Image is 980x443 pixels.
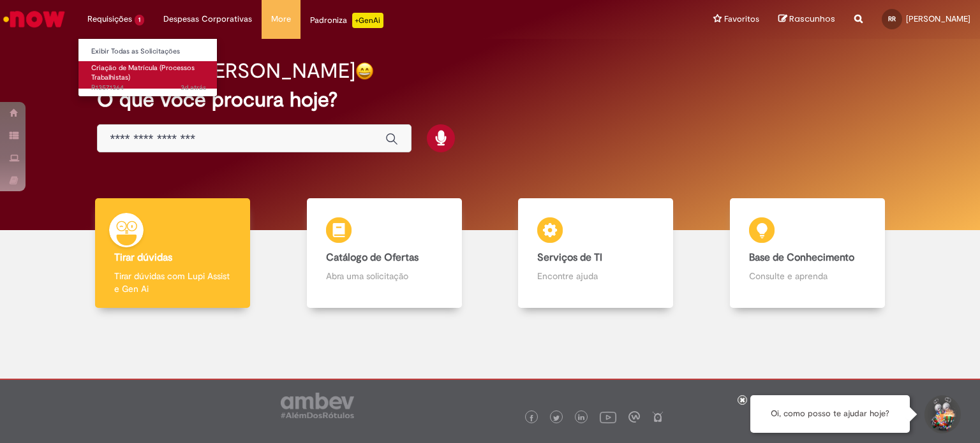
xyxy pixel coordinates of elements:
[78,45,219,59] a: Exibir Todas as Solicitações
[553,415,560,421] img: logo_footer_twitter.png
[537,270,654,282] p: Encontre ajuda
[778,13,835,25] a: Rascunhos
[310,13,383,28] div: Padroniza
[749,251,854,264] b: Base de Conhecimento
[528,415,535,421] img: logo_footer_facebook.png
[888,15,896,23] span: RR
[326,270,443,282] p: Abra uma solicitação
[135,15,144,25] span: 1
[906,13,970,24] span: [PERSON_NAME]
[181,83,206,92] time: 26/09/2025 15:56:12
[78,38,218,97] ul: Requisições
[923,395,961,433] button: Iniciar Conversa de Suporte
[1,6,67,32] img: ServiceNow
[326,251,419,264] b: Catálogo de Ofertas
[578,414,584,422] img: logo_footer_linkedin.png
[352,13,383,28] p: +GenAi
[78,61,219,89] a: Aberto R13571364 : Criação de Matrícula (Processos Trabalhistas)
[600,409,616,425] img: logo_footer_youtube.png
[281,393,354,418] img: logo_footer_ambev_rotulo_gray.png
[67,198,279,309] a: Tirar dúvidas Tirar dúvidas com Lupi Assist e Gen Ai
[750,395,910,433] div: Oi, como posso te ajudar hoje?
[97,89,884,111] h2: O que você procura hoje?
[114,251,172,264] b: Tirar dúvidas
[789,13,835,25] span: Rascunhos
[97,60,355,82] h2: Boa tarde, [PERSON_NAME]
[652,411,664,423] img: logo_footer_naosei.png
[91,83,206,93] span: R13571364
[628,411,640,423] img: logo_footer_workplace.png
[279,198,491,309] a: Catálogo de Ofertas Abra uma solicitação
[724,13,759,25] span: Favoritos
[702,198,914,309] a: Base de Conhecimento Consulte e aprenda
[490,198,702,309] a: Serviços de TI Encontre ajuda
[271,13,291,25] span: More
[87,13,132,25] span: Requisições
[114,270,231,295] p: Tirar dúvidas com Lupi Assist e Gen Ai
[355,62,374,80] img: happy-face.png
[163,13,252,25] span: Despesas Corporativas
[181,83,206,92] span: 3d atrás
[749,270,866,282] p: Consulte e aprenda
[91,63,195,83] span: Criação de Matrícula (Processos Trabalhistas)
[537,251,602,264] b: Serviços de TI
